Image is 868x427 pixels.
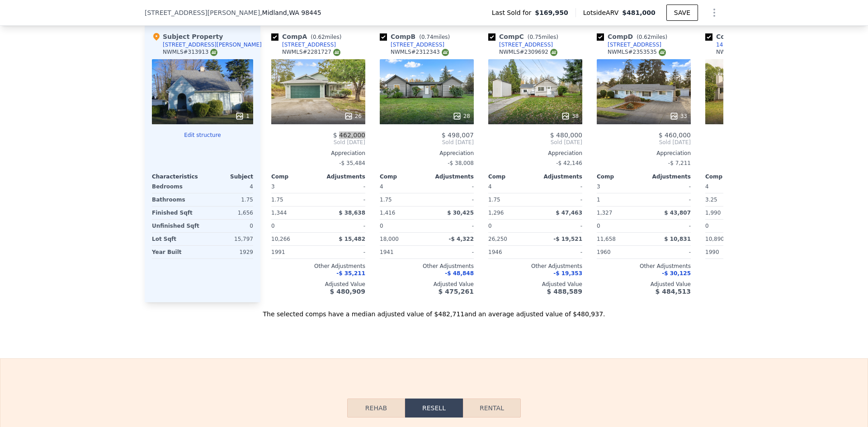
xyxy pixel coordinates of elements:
[235,112,250,121] div: 1
[271,281,365,288] div: Adjusted Value
[204,233,253,245] div: 15,797
[415,34,453,40] span: ( miles)
[550,131,582,139] span: $ 480,000
[339,210,365,216] span: $ 38,638
[318,173,365,180] div: Adjustments
[705,157,799,169] div: -
[405,399,463,418] button: Resell
[347,399,405,418] button: Rehab
[442,49,449,56] img: NWMLS Logo
[597,223,600,229] span: 0
[271,223,275,229] span: 0
[271,246,316,258] div: 1991
[597,173,644,180] div: Comp
[163,41,262,48] div: [STREET_ADDRESS][PERSON_NAME]
[271,32,345,41] div: Comp A
[271,173,318,180] div: Comp
[391,41,444,48] div: [STREET_ADDRESS]
[537,246,582,258] div: -
[622,9,656,16] span: $481,000
[313,34,325,40] span: 0.62
[380,183,383,190] span: 4
[524,34,562,40] span: ( miles)
[492,8,535,17] span: Last Sold for
[449,236,474,242] span: -$ 4,322
[380,41,444,48] a: [STREET_ADDRESS]
[271,150,365,157] div: Appreciation
[537,220,582,232] div: -
[380,236,399,242] span: 18,000
[659,131,691,139] span: $ 460,000
[145,302,723,319] div: The selected comps have a median adjusted value of $482,711 and an average adjusted value of $480...
[705,223,709,229] span: 0
[344,112,362,121] div: 26
[716,41,776,48] div: 1402 82nd Street Ct E
[339,236,365,242] span: $ 15,482
[204,180,253,193] div: 4
[597,32,671,41] div: Comp D
[705,246,750,258] div: 1990
[597,139,691,146] span: Sold [DATE]
[705,236,724,242] span: 10,890
[152,180,201,193] div: Bedrooms
[488,263,582,270] div: Other Adjustments
[705,41,776,48] a: 1402 82nd Street Ct E
[333,131,365,139] span: $ 462,000
[488,41,553,48] a: [STREET_ADDRESS]
[537,193,582,206] div: -
[664,236,691,242] span: $ 10,831
[442,131,474,139] span: $ 498,007
[705,139,799,146] span: Pending [DATE]
[380,281,474,288] div: Adjusted Value
[421,34,434,40] span: 0.74
[339,160,365,166] span: -$ 35,484
[705,173,752,180] div: Comp
[488,193,533,206] div: 1.75
[152,206,201,219] div: Finished Sqft
[705,150,799,157] div: Appreciation
[282,48,340,56] div: NWMLS # 2281727
[330,288,365,295] span: $ 480,909
[448,160,474,166] span: -$ 38,008
[152,173,203,180] div: Characteristics
[608,48,666,56] div: NWMLS # 2353535
[429,246,474,258] div: -
[145,8,260,17] span: [STREET_ADDRESS][PERSON_NAME]
[556,160,582,166] span: -$ 42,146
[547,288,582,295] span: $ 488,589
[488,183,492,190] span: 4
[307,34,345,40] span: ( miles)
[488,210,504,216] span: 1,296
[705,193,750,206] div: 3.25
[380,150,474,157] div: Appreciation
[320,246,365,258] div: -
[152,131,253,139] button: Edit structure
[152,32,223,41] div: Subject Property
[561,112,579,121] div: 38
[320,193,365,206] div: -
[499,41,553,48] div: [STREET_ADDRESS]
[333,49,340,56] img: NWMLS Logo
[163,48,217,56] div: NWMLS # 313913
[537,180,582,193] div: -
[210,49,217,56] img: NWMLS Logo
[380,139,474,146] span: Sold [DATE]
[271,193,316,206] div: 1.75
[705,32,775,41] div: Comp E
[271,263,365,270] div: Other Adjustments
[152,233,201,245] div: Lot Sqft
[282,41,336,48] div: [STREET_ADDRESS]
[556,210,582,216] span: $ 47,463
[380,32,453,41] div: Comp B
[597,193,642,206] div: 1
[429,220,474,232] div: -
[535,173,582,180] div: Adjustments
[271,210,287,216] span: 1,344
[644,173,691,180] div: Adjustments
[152,193,201,206] div: Bathrooms
[666,5,698,21] button: SAVE
[716,48,774,56] div: NWMLS # 2403730
[633,34,671,40] span: ( miles)
[429,180,474,193] div: -
[597,281,691,288] div: Adjusted Value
